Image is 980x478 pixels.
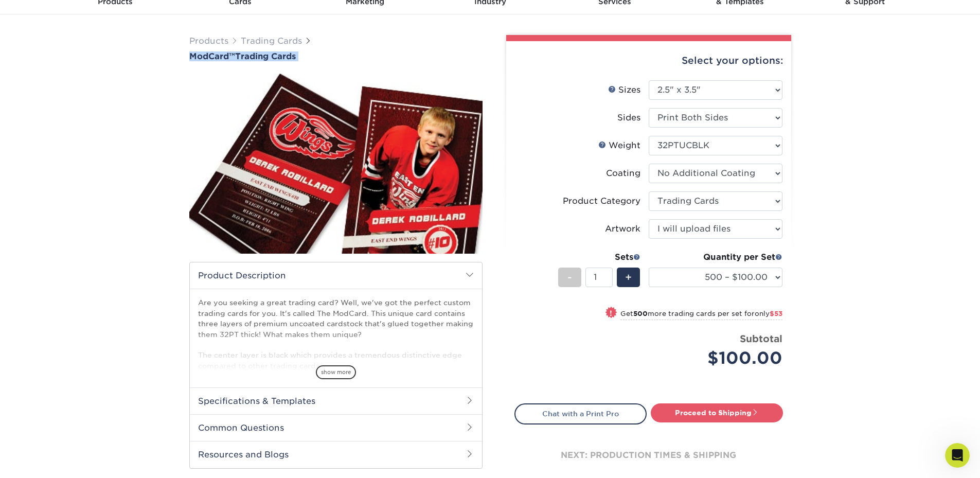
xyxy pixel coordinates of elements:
[75,185,189,196] div: no thank you - have a good day
[241,36,302,46] a: Trading Cards
[7,4,26,24] button: go back
[8,250,198,284] div: Operator says…
[49,314,63,329] span: Bad
[567,270,572,285] span: -
[633,310,648,317] strong: 500
[656,346,782,370] div: $100.00
[16,144,161,164] div: Is there anything else we can help with [DATE]?
[161,4,181,24] button: Home
[50,13,128,23] p: The team can also help
[16,337,24,345] button: Emoji picker
[8,284,198,357] div: Operator says…
[19,295,141,307] div: Rate your conversation
[625,270,632,285] span: +
[617,112,640,124] div: Sides
[16,129,161,139] div: Of course! And awesome :)
[175,333,193,349] button: Send a message…
[37,48,198,81] div: all good - thank you for the information!
[121,314,136,329] span: Amazing
[945,443,970,468] iframe: Intercom live chat
[9,315,197,333] textarea: Message…
[514,403,647,424] a: Chat with a Print Pro
[651,403,783,422] a: Proceed to Shipping
[189,51,483,61] a: ModCard™Trading Cards
[606,167,640,180] div: Coating
[8,123,198,179] div: Avery says…
[73,314,87,329] span: OK
[770,310,782,317] span: $53
[198,297,474,371] p: Are you seeking a great trading card? Well, we've got the perfect custom trading cards for you. I...
[605,223,640,235] div: Artwork
[190,414,482,441] h2: Common Questions
[514,41,783,80] div: Select your options:
[49,337,57,345] button: Upload attachment
[190,387,482,414] h2: Specifications & Templates
[558,251,640,263] div: Sets
[25,314,39,329] span: Terrible
[8,82,198,123] div: user says…
[189,51,483,61] h1: Trading Cards
[32,337,41,345] button: Gif picker
[740,333,782,344] strong: Subtotal
[190,262,482,289] h2: Product Description
[66,179,198,202] div: no thank you - have a good day
[97,314,112,329] span: Great
[190,441,482,468] h2: Resources and Blogs
[8,179,198,210] div: user says…
[45,55,189,75] div: all good - thank you for the information!
[755,310,782,317] span: only
[65,337,74,345] button: Start recording
[563,195,640,207] div: Product Category
[8,209,198,250] div: Avery says…
[50,5,86,13] h1: Operator
[189,51,235,61] span: ModCard™
[620,310,782,320] small: Get more trading cards per set for
[189,36,228,46] a: Products
[8,48,198,82] div: user says…
[8,123,169,171] div: Of course! And awesome :)Is there anything else we can help with [DATE]?
[608,84,640,96] div: Sizes
[8,250,169,282] div: Help [PERSON_NAME] understand how they’re doing:
[316,365,356,379] span: show more
[8,209,169,242] div: You are welcome! Have a great day as well.
[610,308,612,318] span: !
[189,62,483,265] img: ModCard™ 01
[16,256,161,276] div: Help [PERSON_NAME] understand how they’re doing:
[181,4,199,23] div: Close
[29,6,46,22] img: Profile image for Operator
[649,251,782,263] div: Quantity per Set
[16,216,161,236] div: You are welcome! Have a great day as well.
[45,88,189,109] div: so far this is the best option i am finding - so keep it up
[37,82,198,115] div: so far this is the best option i am finding - so keep it up
[598,139,640,152] div: Weight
